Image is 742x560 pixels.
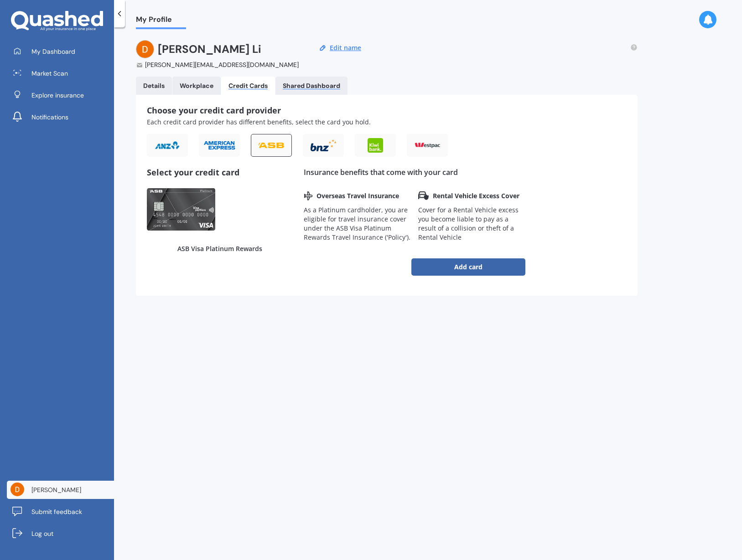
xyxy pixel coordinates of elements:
span: Choose your credit card provider [147,105,281,116]
a: Explore insurance [7,86,114,104]
img: KiwiBank [368,138,383,153]
a: Market Scan [7,64,114,82]
span: Rental Vehicle Excess Cover [433,191,519,200]
span: Explore insurance [31,91,84,100]
span: Submit feedback [31,507,82,516]
div: As a Platinum cardholder, you are eligible for travel insurance cover under the ASB Visa Platinum... [304,206,411,242]
div: Workplace [180,82,213,90]
img: BNZ [311,139,336,152]
span: Market Scan [31,69,68,78]
div: Credit Cards [228,82,268,90]
a: Credit Cards [221,77,275,95]
button: Add card [411,258,525,276]
img: ACg8ocK7TYjoSqbML1uvn5KNV5TeFsPsPbONlQ3lLjs7tSTGlkd-rg=s96-c [136,40,154,58]
div: Insurance benefits that come with your card [304,168,525,177]
span: Log out [31,529,53,538]
a: Notifications [7,108,114,126]
div: Shared Dashboard [283,82,340,90]
a: Workplace [172,77,221,95]
button: Edit name [327,44,364,52]
img: ASB [259,143,284,148]
a: Submit feedback [7,503,114,521]
span: My Dashboard [31,47,75,56]
span: Overseas Travel Insurance [317,191,399,200]
a: Log out [7,524,114,543]
img: Westpac [415,143,440,148]
span: My Profile [136,15,186,27]
span: Each credit card provider has different benefits, select the card you hold. [147,118,371,126]
img: American Express [203,140,236,150]
a: [PERSON_NAME] [7,481,114,499]
img: ANZ [155,141,180,150]
a: Details [136,77,172,95]
a: My Dashboard [7,42,114,61]
img: ACg8ocK7TYjoSqbML1uvn5KNV5TeFsPsPbONlQ3lLjs7tSTGlkd-rg=s96-c [10,483,24,496]
span: Notifications [31,113,68,122]
h2: [PERSON_NAME] Li [158,40,261,58]
a: Shared Dashboard [275,77,348,95]
div: ASB Visa Platinum Rewards [147,244,293,253]
div: Details [143,82,165,90]
div: [PERSON_NAME][EMAIL_ADDRESS][DOMAIN_NAME] [136,60,301,69]
img: Amex_Platinum.png [147,188,215,231]
div: Select your credit card [147,168,293,177]
div: Cover for a Rental Vehicle excess you become liable to pay as a result of a collision or theft of... [418,206,525,242]
span: [PERSON_NAME] [31,485,81,494]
